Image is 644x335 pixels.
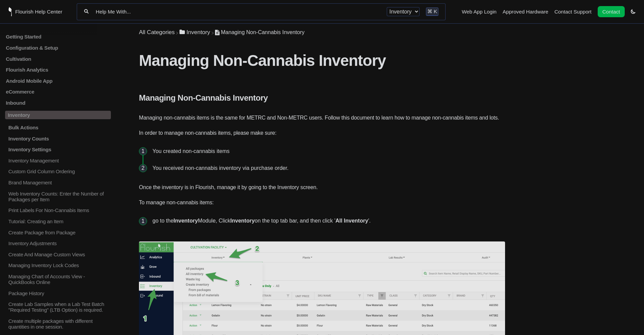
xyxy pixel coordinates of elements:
h4: Managing Non-Cannabis Inventory [139,93,505,103]
a: Create And Manage Custom Views [5,252,111,257]
a: Create Lab Samples when a Lab Test Batch "Required Testing" (LTB Option) is required. [5,301,111,313]
a: Inventory Adjustments [5,240,111,246]
a: Package History [5,290,111,296]
p: Custom Grid Column Ordering [8,169,111,174]
span: Flourish Help Center [15,9,62,15]
a: eCommerce [5,89,111,95]
a: Contact Support navigation item [554,9,592,15]
a: Create multiple packages with different quantities in one session. [5,318,111,330]
p: In order to manage non-cannabis items, please make sure: [139,129,505,137]
p: Managing Chart of Accounts View - QuickBooks Online [8,274,111,285]
p: Print Labels For Non-Cannabis Items [8,207,111,213]
a: Web App Login navigation item [462,9,497,15]
strong: Inventory [230,218,255,224]
a: Inventory Counts [5,135,111,141]
li: go to the Module, Click on the top tab bar, and then click ' '. [150,212,505,229]
p: Create multiple packages with different quantities in one session. [8,318,111,330]
a: Inventory Management [5,158,111,163]
span: All Categories [139,29,175,36]
a: Switch dark mode setting [631,8,636,14]
a: Cultivation [5,56,111,61]
p: Inventory Management [8,158,111,163]
a: Print Labels For Non-Cannabis Items [5,207,111,213]
strong: All Inventory [335,218,368,224]
p: Once the inventory is in Flourish, manage it by going to the Inventory screen. [139,183,505,192]
p: Create Lab Samples when a Lab Test Batch "Required Testing" (LTB Option) is required. [8,301,111,313]
h1: Managing Non-Cannabis Inventory [139,51,505,70]
a: Approved Hardware navigation item [503,9,548,15]
p: Inventory Settings [8,147,111,152]
p: To manage non-cannabis items: [139,198,505,207]
p: Create Package from Package [8,229,111,235]
p: Tutorial: Creating an Item [8,218,111,224]
p: Web Inventory Counts: Enter the Number of Packages per Item [8,190,111,202]
a: Configuration & Setup [5,45,111,51]
p: Inventory Adjustments [8,240,111,246]
a: Flourish Analytics [5,67,111,73]
a: Bulk Actions [5,125,111,130]
a: Android Mobile App [5,78,111,84]
span: ​Inventory [187,29,210,36]
p: Create And Manage Custom Views [8,252,111,257]
a: Tutorial: Creating an Item [5,218,111,224]
a: You created non-cannabis items [152,148,230,154]
a: Flourish Help Center [8,7,62,16]
img: Flourish Help Center Logo [8,7,12,16]
a: You received non-cannabis inventory via purchase order. [152,165,288,171]
a: Inventory Settings [5,147,111,152]
input: Help Me With... [95,8,380,15]
a: Managing Inventory Lock Codes [5,262,111,268]
p: Bulk Actions [8,125,111,130]
a: Web Inventory Counts: Enter the Number of Packages per Item [5,190,111,202]
a: Inventory [5,111,111,119]
a: Managing Chart of Accounts View - QuickBooks Online [5,274,111,285]
kbd: ⌘ [427,8,432,14]
a: Contact [598,6,625,17]
a: Getting Started [5,34,111,40]
p: Brand Management [8,180,111,185]
p: Managing non-cannabis items is the same for METRC and Non-METRC users. Follow this document to le... [139,113,505,122]
a: Brand Management [5,180,111,185]
li: Contact desktop [596,7,626,17]
p: Inventory Counts [8,135,111,141]
a: Inventory [180,29,210,35]
a: Custom Grid Column Ordering [5,169,111,174]
a: Inbound [5,100,111,106]
kbd: K [434,8,437,14]
strong: Inventory [173,218,198,224]
span: Managing Non-Cannabis Inventory [221,29,305,35]
p: Managing Inventory Lock Codes [8,262,111,268]
a: Create Package from Package [5,229,111,235]
p: Package History [8,290,111,296]
a: Breadcrumb link to All Categories [139,29,175,35]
